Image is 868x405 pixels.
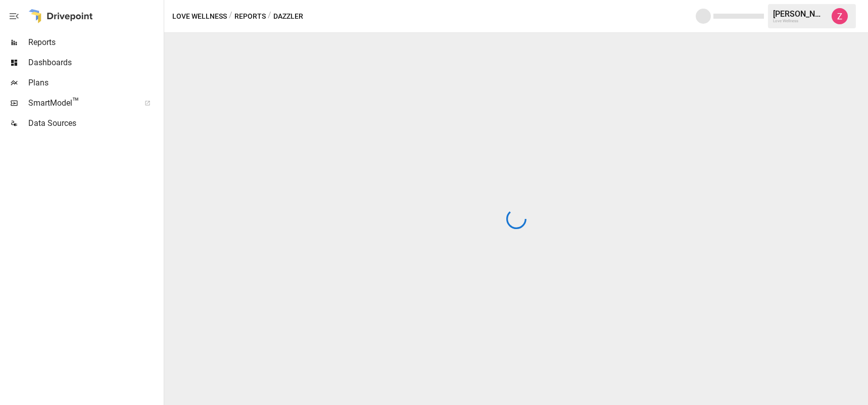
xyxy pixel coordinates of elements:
[268,10,271,23] div: /
[28,77,162,89] span: Plans
[826,2,854,30] button: Zoe Keller
[28,117,162,129] span: Data Sources
[28,97,133,109] span: SmartModel
[72,96,79,108] span: ™
[172,10,227,23] button: Love Wellness
[229,10,232,23] div: /
[28,57,162,69] span: Dashboards
[773,19,826,23] div: Love Wellness
[773,9,826,19] div: [PERSON_NAME]
[234,10,266,23] button: Reports
[28,36,162,49] span: Reports
[832,8,848,24] img: Zoe Keller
